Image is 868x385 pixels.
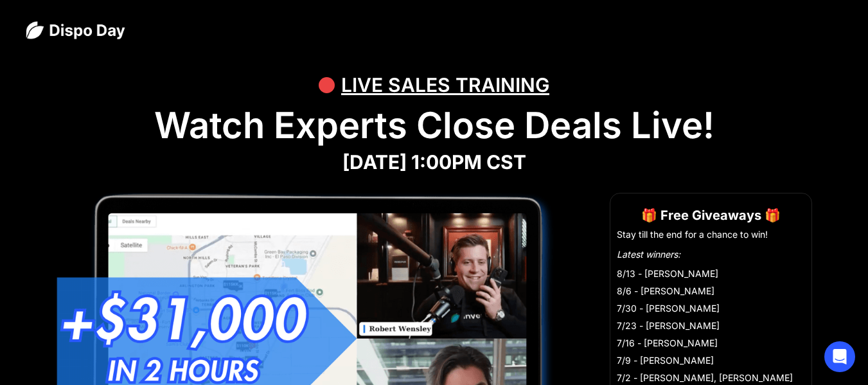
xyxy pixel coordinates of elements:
div: Open Intercom Messenger [824,341,855,372]
li: Stay till the end for a chance to win! [617,228,805,241]
strong: 🎁 Free Giveaways 🎁 [641,208,781,223]
em: Latest winners: [617,249,680,260]
strong: [DATE] 1:00PM CST [342,150,526,174]
div: LIVE SALES TRAINING [341,66,549,104]
h1: Watch Experts Close Deals Live! [26,104,842,147]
